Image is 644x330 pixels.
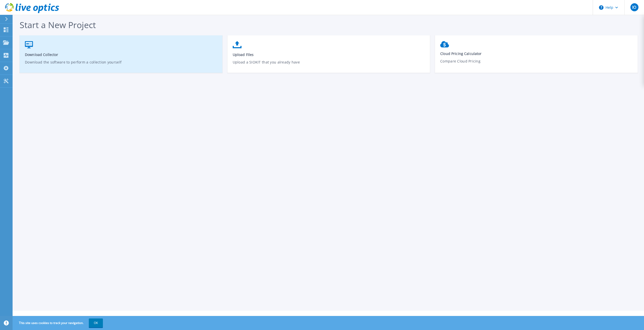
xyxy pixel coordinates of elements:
[14,318,103,327] span: This site uses cookies to track your navigation.
[233,52,425,57] span: Upload Files
[632,5,636,9] span: IO
[25,59,217,71] p: Download the software to perform a collection yourself
[89,318,103,327] button: OK
[20,39,222,75] a: Download CollectorDownload the software to perform a collection yourself
[440,51,633,56] span: Cloud Pricing Calculator
[440,58,633,70] p: Compare Cloud Pricing
[227,39,430,75] a: Upload FilesUpload a SIOKIT that you already have
[25,52,217,57] span: Download Collector
[20,19,96,31] span: Start a New Project
[435,39,638,74] a: Cloud Pricing CalculatorCompare Cloud Pricing
[233,59,425,71] p: Upload a SIOKIT that you already have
